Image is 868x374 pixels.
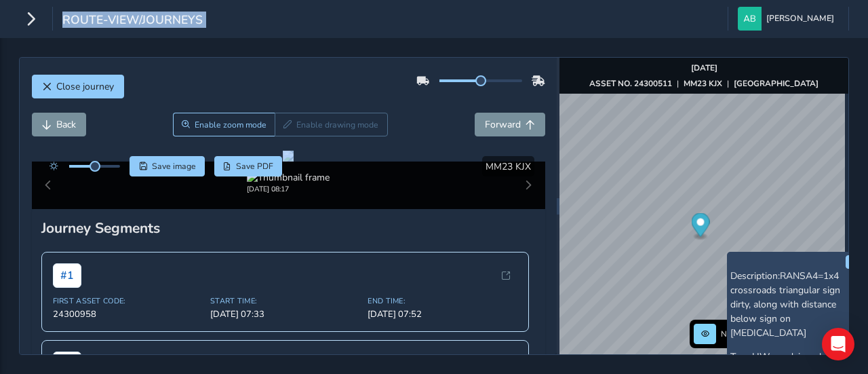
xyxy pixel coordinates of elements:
[53,308,202,320] span: 24300958
[738,7,762,31] img: diamond-layout
[846,255,859,269] button: x
[210,296,359,306] span: Start Time:
[766,7,834,31] span: [PERSON_NAME]
[236,161,273,172] span: Save PDF
[62,12,203,31] span: route-view/journeys
[691,62,717,73] strong: [DATE]
[56,80,114,93] span: Close journey
[730,269,859,340] p: Description:
[822,328,854,360] div: Open Intercom Messenger
[173,113,275,136] button: Zoom
[214,156,283,176] button: PDF
[734,78,818,89] strong: [GEOGRAPHIC_DATA]
[210,308,359,320] span: [DATE] 07:33
[368,296,517,306] span: End Time:
[247,184,330,194] div: [DATE] 08:17
[485,118,521,131] span: Forward
[195,119,267,130] span: Enable zoom mode
[56,118,76,131] span: Back
[53,263,81,288] span: # 1
[684,78,722,89] strong: MM23 KJX
[475,113,545,136] button: Forward
[247,171,330,184] img: Thumbnail frame
[589,78,818,89] div: | |
[53,296,202,306] span: First Asset Code:
[721,329,752,339] span: Network
[589,78,672,89] strong: ASSET NO. 24300511
[738,7,839,31] button: [PERSON_NAME]
[730,269,840,339] span: RANSA4=1x4 crossroads triangular sign dirty, along with distance below sign on [MEDICAL_DATA]
[152,161,196,172] span: Save image
[32,75,124,98] button: Close journey
[32,113,86,136] button: Back
[486,160,531,173] span: MM23 KJX
[41,219,536,238] div: Journey Segments
[368,308,517,320] span: [DATE] 07:52
[130,156,205,176] button: Save
[692,213,710,241] div: Map marker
